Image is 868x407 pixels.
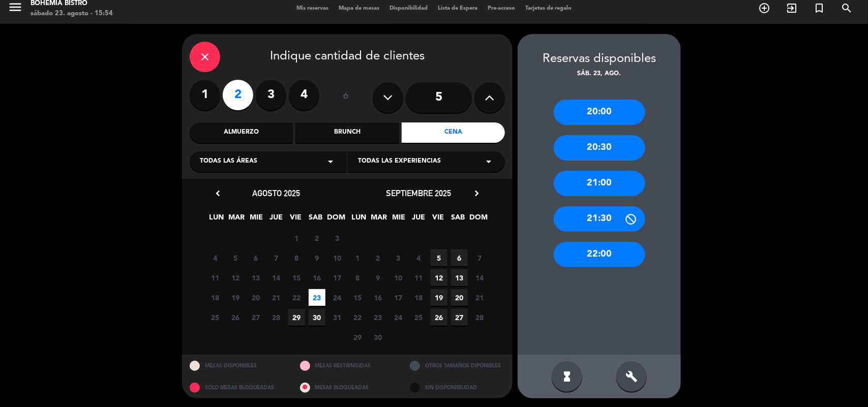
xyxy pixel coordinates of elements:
[471,289,488,306] span: 21
[330,80,363,115] div: ó
[483,6,520,11] span: Pre-acceso
[207,269,224,286] span: 11
[252,188,300,198] span: agosto 2025
[520,6,577,11] span: Tarjetas de regalo
[841,2,853,14] i: search
[309,230,325,246] span: 2
[349,329,366,346] span: 29
[554,206,645,232] div: 21:30
[471,309,488,326] span: 28
[182,377,292,398] div: SOLO MESAS BLOQUEADAS
[390,249,407,266] span: 3
[190,80,220,110] label: 1
[268,211,285,228] span: JUE
[471,188,482,199] i: chevron_right
[213,188,223,199] i: chevron_left
[288,269,305,286] span: 15
[309,309,325,326] span: 30
[554,171,645,196] div: 21:00
[329,249,346,266] span: 10
[227,309,244,326] span: 26
[371,211,387,228] span: MAR
[390,269,407,286] span: 10
[370,309,386,326] span: 23
[199,51,211,63] i: close
[358,156,441,167] span: Todas las experiencias
[223,80,253,110] label: 2
[329,289,346,306] span: 24
[431,249,447,266] span: 5
[248,249,264,266] span: 6
[182,355,292,377] div: MESAS DISPONIBLES
[268,249,285,266] span: 7
[349,269,366,286] span: 8
[329,230,346,246] span: 3
[329,309,346,326] span: 31
[256,80,286,110] label: 3
[268,269,285,286] span: 14
[402,122,505,143] div: Cena
[292,355,403,377] div: MESAS RESTRINGIDAS
[431,269,447,286] span: 12
[291,6,334,11] span: Mis reservas
[334,6,384,11] span: Mapa de mesas
[625,370,638,383] i: build
[289,80,319,110] label: 4
[451,309,468,326] span: 27
[813,2,825,14] i: turned_in_not
[349,309,366,326] span: 22
[554,242,645,267] div: 22:00
[228,211,245,228] span: MAR
[451,249,468,266] span: 6
[207,289,224,306] span: 18
[288,309,305,326] span: 29
[518,49,681,69] div: Reservas disponibles
[288,249,305,266] span: 8
[431,309,447,326] span: 26
[410,269,427,286] span: 11
[390,289,407,306] span: 17
[430,211,447,228] span: VIE
[410,309,427,326] span: 25
[227,249,244,266] span: 5
[327,211,344,228] span: DOM
[309,289,325,306] span: 23
[288,230,305,246] span: 1
[207,249,224,266] span: 4
[227,289,244,306] span: 19
[324,155,337,168] i: arrow_drop_down
[190,122,293,143] div: Almuerzo
[554,100,645,125] div: 20:00
[349,289,366,306] span: 15
[561,370,573,383] i: hourglass_full
[410,289,427,306] span: 18
[370,249,386,266] span: 2
[329,269,346,286] span: 17
[207,309,224,326] span: 25
[292,377,403,398] div: MESAS BLOQUEADAS
[295,122,399,143] div: Brunch
[248,211,265,228] span: MIE
[248,269,264,286] span: 13
[451,289,468,306] span: 20
[450,211,467,228] span: SAB
[451,269,468,286] span: 13
[31,9,113,19] div: sábado 23. agosto - 15:54
[483,155,495,168] i: arrow_drop_down
[554,135,645,161] div: 20:30
[309,269,325,286] span: 16
[190,42,505,72] div: Indique cantidad de clientes
[391,211,407,228] span: MIE
[758,2,770,14] i: add_circle_outline
[390,309,407,326] span: 24
[386,188,451,198] span: septiembre 2025
[268,309,285,326] span: 28
[471,249,488,266] span: 7
[402,377,513,398] div: SIN DISPONIBILIDAD
[200,156,257,167] span: Todas las áreas
[349,249,366,266] span: 1
[309,249,325,266] span: 9
[470,211,487,228] span: DOM
[248,289,264,306] span: 20
[410,249,427,266] span: 4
